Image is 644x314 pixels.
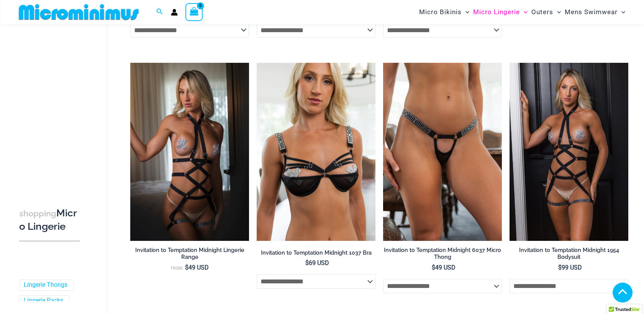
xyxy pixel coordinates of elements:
span: Menu Toggle [618,2,625,22]
span: Menu Toggle [520,2,528,22]
span: $ [558,264,562,271]
img: Invitation to Temptation Midnight Thong 1954 01 [383,63,502,241]
a: Micro LingerieMenu ToggleMenu Toggle [471,2,529,22]
h2: Invitation to Temptation Midnight 1954 Bodysuit [510,247,628,261]
iframe: TrustedSite Certified [19,30,88,183]
span: Menu Toggle [462,2,469,22]
span: Micro Bikinis [419,2,462,22]
a: Invitation to Temptation Midnight Lingerie Range [130,247,249,264]
span: Mens Swimwear [565,2,618,22]
img: MM SHOP LOGO FLAT [16,3,142,21]
a: Invitation to Temptation Midnight Thong 1954 01Invitation to Temptation Midnight Thong 1954 02Inv... [383,63,502,241]
a: Micro BikinisMenu ToggleMenu Toggle [417,2,471,22]
a: Invitation to Temptation Midnight 1954 Bodysuit [510,247,628,264]
span: $ [305,259,309,267]
h3: Micro Lingerie [19,207,80,233]
span: From: [171,266,183,271]
span: Menu Toggle [553,2,561,22]
a: Invitation to Temptation Midnight 1954 Bodysuit 01Invitation to Temptation Midnight 1954 Bodysuit... [510,63,628,241]
a: Invitation to Temptation Midnight 6037 Micro Thong [383,247,502,264]
span: $ [185,264,188,271]
h2: Invitation to Temptation Midnight Lingerie Range [130,247,249,261]
a: Lingerie Packs [24,297,63,305]
a: OutersMenu ToggleMenu Toggle [529,2,563,22]
a: Invitation to Temptation Midnight 1954 Bodysuit 11Invitation to Temptation Midnight 1954 Bodysuit... [130,63,249,241]
img: Invitation to Temptation Midnight 1037 Bra 01 [257,63,375,241]
span: shopping [19,209,56,218]
img: Invitation to Temptation Midnight 1954 Bodysuit 11 [130,63,249,241]
bdi: 69 USD [305,259,329,267]
span: Outers [531,2,553,22]
h2: Invitation to Temptation Midnight 6037 Micro Thong [383,247,502,261]
img: Invitation to Temptation Midnight 1954 Bodysuit 01 [510,63,628,241]
bdi: 49 USD [432,264,456,271]
h2: Invitation to Temptation Midnight 1037 Bra [257,249,375,257]
a: View Shopping Cart, empty [185,3,203,21]
a: Invitation to Temptation Midnight 1037 Bra [257,249,375,259]
span: $ [432,264,435,271]
bdi: 49 USD [185,264,209,271]
nav: Site Navigation [416,1,629,23]
a: Mens SwimwearMenu ToggleMenu Toggle [563,2,627,22]
bdi: 99 USD [558,264,582,271]
a: Search icon link [156,7,163,17]
a: Lingerie Thongs [24,281,67,289]
a: Account icon link [171,9,178,16]
a: Invitation to Temptation Midnight 1037 Bra 01Invitation to Temptation Midnight 1037 Bra 02Invitat... [257,63,375,241]
span: Micro Lingerie [473,2,520,22]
